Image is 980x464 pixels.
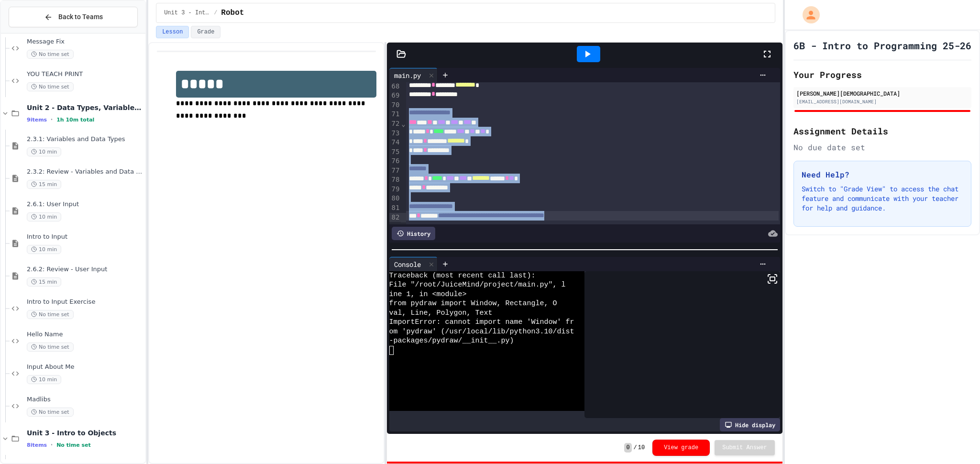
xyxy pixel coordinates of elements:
[389,194,401,203] div: 80
[27,396,143,404] span: Madlibs
[27,200,143,209] span: 2.6.1: User Input
[389,309,493,318] span: val, Line, Polygon, Text
[27,50,74,59] span: No time set
[214,9,217,17] span: /
[27,38,143,46] span: Message Fix
[389,203,401,213] div: 81
[389,91,401,100] div: 69
[389,257,438,271] div: Console
[27,310,74,319] span: No time set
[793,124,971,138] h2: Assignment Details
[793,142,971,153] div: No due date set
[27,233,143,241] span: Intro to Input
[720,418,780,431] div: Hide display
[9,7,138,27] button: Back to Teams
[27,277,61,287] span: 15 min
[652,440,710,456] button: View grade
[793,39,971,52] h1: 6B - Intro to Programming 25-26
[796,89,969,98] div: [PERSON_NAME][DEMOGRAPHIC_DATA]
[27,342,74,352] span: No time set
[58,12,103,22] span: Back to Teams
[389,129,401,138] div: 73
[796,98,969,105] div: [EMAIL_ADDRESS][DOMAIN_NAME]
[392,227,435,240] div: History
[51,116,53,123] span: •
[27,168,143,176] span: 2.3.2: Review - Variables and Data Types
[27,212,61,221] span: 10 min
[401,120,406,128] span: Fold line
[722,444,767,452] span: Submit Answer
[624,443,631,453] span: 0
[389,185,401,194] div: 79
[156,26,189,38] button: Lesson
[27,180,61,189] span: 15 min
[389,280,566,289] span: File "/root/JuiceMind/project/main.py", l
[191,26,220,38] button: Grade
[27,408,74,417] span: No time set
[27,103,143,112] span: Unit 2 - Data Types, Variables, [DEMOGRAPHIC_DATA]
[793,68,971,81] h2: Your Progress
[389,213,401,222] div: 82
[802,184,963,213] p: Switch to "Grade View" to access the chat feature and communicate with your teacher for help and ...
[389,299,557,308] span: from pydraw import Window, Rectangle, O
[27,265,143,274] span: 2.6.2: Review - User Input
[638,444,645,452] span: 10
[27,82,74,91] span: No time set
[389,271,536,280] span: Traceback (most recent call last):
[27,298,143,306] span: Intro to Input Exercise
[27,117,47,123] span: 9 items
[389,82,401,91] div: 68
[389,119,401,129] div: 72
[27,70,143,78] span: YOU TEACH PRINT
[389,100,401,110] div: 70
[389,166,401,176] div: 77
[389,68,438,82] div: main.py
[389,290,467,299] span: ine 1, in <module>
[389,259,426,269] div: Console
[389,147,401,157] div: 75
[389,327,574,336] span: om 'pydraw' (/usr/local/lib/python3.10/dist
[389,110,401,119] div: 71
[51,441,53,449] span: •
[389,70,426,80] div: main.py
[27,135,143,144] span: 2.3.1: Variables and Data Types
[27,363,143,371] span: Input About Me
[27,375,61,384] span: 10 min
[389,336,514,345] span: -packages/pydraw/__init__.py)
[27,442,47,448] span: 8 items
[164,9,210,17] span: Unit 3 - Intro to Objects
[56,442,91,448] span: No time set
[389,138,401,147] div: 74
[634,444,637,452] span: /
[56,117,94,123] span: 1h 10m total
[27,331,143,339] span: Hello Name
[793,4,822,26] div: My Account
[27,245,61,254] span: 10 min
[27,147,61,156] span: 10 min
[27,429,143,437] span: Unit 3 - Intro to Objects
[389,175,401,185] div: 78
[802,169,963,180] h3: Need Help?
[715,440,775,455] button: Submit Answer
[389,318,574,327] span: ImportError: cannot import name 'Window' fr
[389,156,401,166] div: 76
[221,7,244,19] span: Robot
